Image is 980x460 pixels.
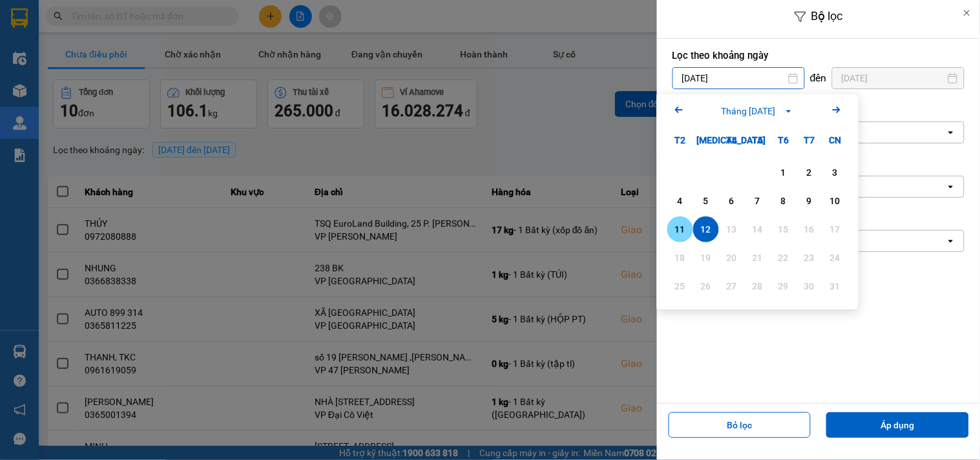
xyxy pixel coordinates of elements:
div: Not available. Chủ Nhật, tháng 08 17 2025. [822,216,848,242]
svg: Arrow Right [829,102,844,118]
div: 5 [697,193,715,209]
div: 17 [826,222,844,237]
div: Not available. Thứ Ba, tháng 08 19 2025. [693,245,719,271]
div: Choose Thứ Ba, tháng 08 5 2025. It's available. [693,188,719,214]
div: 23 [800,250,818,266]
div: 18 [671,250,689,266]
div: Not available. Thứ Năm, tháng 08 21 2025. [745,245,771,271]
div: Choose Thứ Năm, tháng 08 7 2025. It's available. [745,188,771,214]
div: Not available. Thứ Bảy, tháng 08 30 2025. [797,273,822,299]
div: 2 [800,165,818,180]
div: Choose Thứ Sáu, tháng 08 8 2025. It's available. [771,188,797,214]
input: Select a date. [833,68,964,89]
svg: open [946,127,956,138]
label: Lọc theo khoảng ngày [672,49,964,62]
div: 15 [775,222,793,237]
div: CN [822,127,848,153]
div: Not available. Thứ Năm, tháng 08 28 2025. [745,273,771,299]
div: Choose Thứ Bảy, tháng 08 9 2025. It's available. [797,188,822,214]
div: 24 [826,250,844,266]
div: 12 [697,222,715,237]
div: T6 [771,127,797,153]
div: 6 [723,193,741,209]
div: đến [805,72,832,85]
div: 20 [723,250,741,266]
button: Tháng [DATE] [718,104,798,118]
div: Choose Chủ Nhật, tháng 08 3 2025. It's available. [822,160,848,185]
div: 21 [749,250,767,266]
div: Choose Thứ Hai, tháng 08 11 2025. It's available. [667,216,693,242]
div: T5 [745,127,771,153]
div: 31 [826,278,844,294]
div: 8 [775,193,793,209]
div: 3 [826,165,844,180]
div: Not available. Thứ Ba, tháng 08 26 2025. [693,273,719,299]
div: Not available. Thứ Bảy, tháng 08 23 2025. [797,245,822,271]
div: 10 [826,193,844,209]
div: T4 [719,127,745,153]
div: 9 [800,193,818,209]
div: 1 [775,165,793,180]
div: Not available. Thứ Tư, tháng 08 13 2025. [719,216,745,242]
div: Not available. Thứ Sáu, tháng 08 22 2025. [771,245,797,271]
div: 7 [749,193,767,209]
div: Not available. Thứ Hai, tháng 08 25 2025. [667,273,693,299]
div: 25 [671,278,689,294]
div: 22 [775,250,793,266]
div: T7 [797,127,822,153]
div: 28 [749,278,767,294]
div: 13 [723,222,741,237]
div: Choose Thứ Hai, tháng 08 4 2025. It's available. [667,188,693,214]
div: Not available. Chủ Nhật, tháng 08 24 2025. [822,245,848,271]
button: Previous month. [671,102,687,120]
div: 26 [697,278,715,294]
div: Not available. Thứ Sáu, tháng 08 29 2025. [771,273,797,299]
div: [MEDICAL_DATA] [693,127,719,153]
div: 14 [749,222,767,237]
div: Not available. Thứ Bảy, tháng 08 16 2025. [797,216,822,242]
button: Áp dụng [826,412,969,438]
div: T2 [667,127,693,153]
button: Next month. [829,102,844,120]
div: Choose Thứ Bảy, tháng 08 2 2025. It's available. [797,160,822,185]
div: 29 [775,278,793,294]
div: Choose Thứ Tư, tháng 08 6 2025. It's available. [719,188,745,214]
div: Not available. Thứ Tư, tháng 08 20 2025. [719,245,745,271]
div: 11 [671,222,689,237]
div: 4 [671,193,689,209]
div: Not available. Thứ Hai, tháng 08 18 2025. [667,245,693,271]
span: Bộ lọc [811,9,843,23]
div: 30 [800,278,818,294]
div: Not available. Thứ Năm, tháng 08 14 2025. [745,216,771,242]
div: Choose Chủ Nhật, tháng 08 10 2025. It's available. [822,188,848,214]
div: 19 [697,250,715,266]
svg: open [946,182,956,192]
div: Not available. Thứ Tư, tháng 08 27 2025. [719,273,745,299]
div: Selected. Thứ Ba, tháng 08 12 2025. It's available. [693,216,719,242]
div: 16 [800,222,818,237]
svg: Arrow Left [671,102,687,118]
div: Not available. Chủ Nhật, tháng 08 31 2025. [822,273,848,299]
svg: open [946,236,956,246]
div: 27 [723,278,741,294]
button: Bỏ lọc [669,412,811,438]
div: Not available. Thứ Sáu, tháng 08 15 2025. [771,216,797,242]
div: Choose Thứ Sáu, tháng 08 1 2025. It's available. [771,160,797,185]
input: Select a date. [673,68,804,89]
div: Calendar. [657,94,859,309]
